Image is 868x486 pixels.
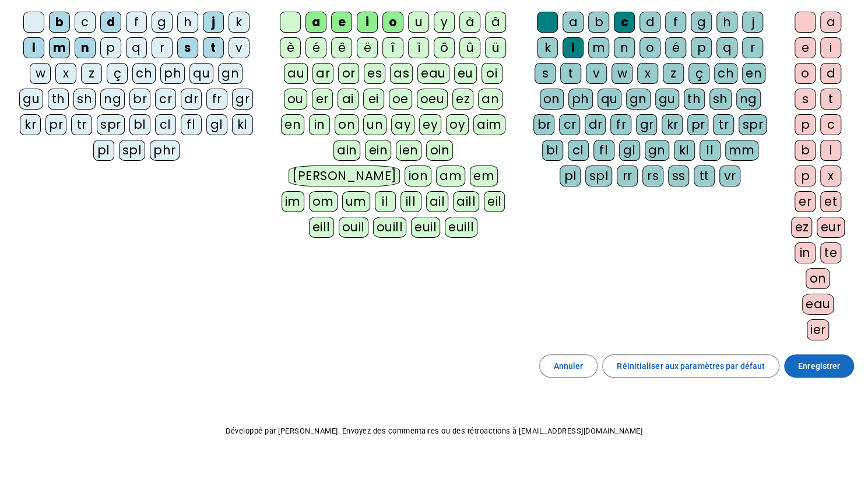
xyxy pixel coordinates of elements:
div: o [639,37,660,58]
div: s [795,89,816,110]
div: a [820,12,841,33]
div: qu [598,89,621,110]
div: eau [802,294,834,315]
div: ion [405,165,431,186]
div: ouill [373,217,406,238]
div: ey [419,114,441,135]
div: z [663,63,684,84]
div: au [284,63,308,84]
div: mm [725,140,758,161]
div: ng [100,89,125,110]
div: er [312,89,333,110]
div: r [742,37,763,58]
p: Développé par [PERSON_NAME]. Envoyez des commentaires ou des rétroactions à [EMAIL_ADDRESS][DOMAI... [9,424,859,438]
div: o [795,63,816,84]
div: x [637,63,658,84]
span: Réinitialiser aux paramètres par défaut [617,359,765,373]
div: spl [585,165,612,186]
div: oy [446,114,469,135]
div: ei [363,89,384,110]
div: r [152,37,173,58]
div: h [716,12,737,33]
div: ay [391,114,414,135]
div: ez [452,89,473,110]
div: fl [181,114,202,135]
div: é [305,37,326,58]
div: rr [617,165,638,186]
div: kl [232,114,253,135]
div: g [691,12,712,33]
div: e [795,37,816,58]
div: p [795,165,816,186]
div: m [49,37,70,58]
div: en [742,63,765,84]
div: s [535,63,556,84]
div: ss [668,165,689,186]
div: d [100,12,121,33]
div: ail [426,191,449,212]
div: f [126,12,147,33]
div: gu [655,89,679,110]
div: fr [206,89,227,110]
div: gu [19,89,43,110]
div: er [795,191,816,212]
div: eu [454,63,477,84]
div: ch [714,63,737,84]
div: on [335,114,359,135]
div: é [665,37,686,58]
div: pl [560,165,581,186]
div: te [820,242,841,263]
div: vr [719,165,740,186]
div: kl [674,140,695,161]
div: gn [645,140,669,161]
div: gn [626,89,651,110]
div: spl [119,140,146,161]
div: pr [45,114,66,135]
button: Enregistrer [784,354,854,378]
div: f [665,12,686,33]
div: euil [411,217,440,238]
div: ien [396,140,422,161]
div: c [75,12,96,33]
div: ai [338,89,359,110]
div: î [382,37,403,58]
div: in [309,114,330,135]
div: ill [400,191,421,212]
div: qu [189,63,213,84]
div: oeu [417,89,448,110]
div: i [820,37,841,58]
div: aill [453,191,479,212]
span: Enregistrer [798,359,840,373]
div: un [363,114,386,135]
div: n [75,37,96,58]
div: v [229,37,249,58]
div: ch [132,63,156,84]
div: oin [426,140,453,161]
div: à [459,12,480,33]
div: ç [688,63,709,84]
div: ë [357,37,378,58]
div: phr [150,140,180,161]
div: im [282,191,304,212]
div: c [820,114,841,135]
div: x [820,165,841,186]
div: j [203,12,224,33]
div: p [795,114,816,135]
div: et [820,191,841,212]
button: Annuler [539,354,598,378]
div: oi [482,63,502,84]
div: spr [739,114,767,135]
div: pr [687,114,708,135]
div: in [795,242,816,263]
div: or [338,63,359,84]
div: br [129,89,150,110]
div: d [639,12,660,33]
div: sh [709,89,732,110]
div: sh [73,89,96,110]
div: n [614,37,635,58]
div: aim [473,114,505,135]
div: h [177,12,198,33]
div: es [364,63,385,84]
div: ouil [339,217,368,238]
div: t [203,37,224,58]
